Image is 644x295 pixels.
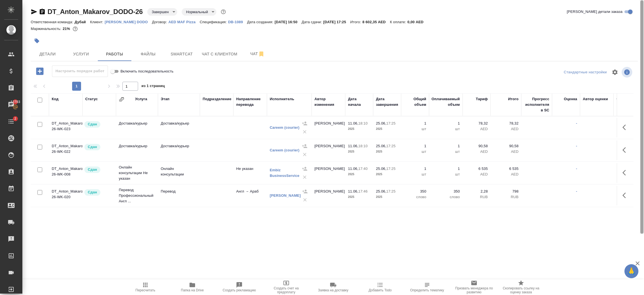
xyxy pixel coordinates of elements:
[376,194,398,200] p: 2025
[85,96,98,102] div: Статус
[68,51,94,58] span: Услуги
[465,143,488,149] p: 90,58
[619,121,633,134] button: Здесь прячутся важные кнопки
[323,20,350,24] p: [DATE] 17:25
[247,20,274,24] p: Дата создания:
[88,167,97,172] p: Сдан
[576,121,577,125] a: -
[31,35,43,47] button: Добавить тэг
[404,172,426,177] p: шт
[348,167,358,171] p: 11.06,
[105,20,152,24] p: [PERSON_NAME] DODO
[376,167,386,171] p: 25.06,
[228,20,247,24] p: DB-1089
[161,166,197,177] p: Онлайн консультации
[84,143,113,151] div: Менеджер проверил работу исполнителя, передает ее на следующий этап
[49,163,82,183] td: DT_Anton_Makarov_DODO-26-WK-008
[404,126,426,132] p: шт
[386,167,396,171] p: 17:25
[244,50,271,57] span: Чат
[465,194,488,200] p: RUB
[270,125,299,130] a: Careem (courier)
[432,143,460,149] p: 1
[622,67,633,78] span: Посмотреть информацию
[358,189,368,193] p: 17:46
[84,166,113,174] div: Менеджер проверил работу исполнителя, передает ее на следующий этап
[576,189,577,193] a: -
[386,189,396,193] p: 17:25
[161,121,197,126] p: Доставка/курьер
[616,96,629,102] div: Файлы
[390,20,408,24] p: К оплате:
[11,116,20,121] span: 2
[116,184,158,207] td: Перевод Профессиональный Англ ...
[404,149,426,154] p: шт
[90,20,105,24] p: Клиент:
[7,99,23,105] span: 12703
[63,27,71,31] p: 21%
[524,96,549,113] div: Прогресс исполнителя в SC
[432,96,460,107] div: Оплачиваемый объем
[404,194,426,200] p: слово
[404,143,426,149] p: 1
[432,121,460,126] p: 1
[404,166,426,172] p: 1
[200,20,228,24] p: Спецификация:
[233,186,267,205] td: Англ → Араб
[576,144,577,148] a: -
[168,19,200,24] a: AED MAF Pizza
[1,98,21,112] a: 12703
[135,51,162,58] span: Файлы
[147,8,177,16] div: Завершен
[348,189,358,193] p: 11.06,
[358,167,368,171] p: 17:40
[168,20,200,24] p: AED MAF Pizza
[465,121,488,126] p: 78,32
[88,144,97,150] p: Сдан
[75,20,90,24] p: Дубай
[627,265,636,277] span: 🙏
[228,19,247,24] a: DB-1089
[358,144,368,148] p: 18:10
[493,172,518,177] p: AED
[312,141,345,160] td: [PERSON_NAME]
[168,51,195,58] span: Smartcat
[116,141,158,160] td: Доставка/курьер
[376,189,386,193] p: 25.06,
[376,126,398,132] p: 2025
[376,172,398,177] p: 2025
[386,121,396,125] p: 17:25
[348,96,370,107] div: Дата начала
[161,189,197,194] p: Перевод
[624,264,638,278] button: 🙏
[48,8,143,15] a: DT_Anton_Makarov_DODO-26
[562,68,608,77] div: split button
[493,194,518,200] p: RUB
[120,69,174,74] span: Включить последовательность
[564,96,577,102] div: Оценка
[32,65,48,77] button: Добавить работу
[408,20,428,24] p: 0,00 AED
[583,96,608,102] div: Автор оценки
[619,189,633,202] button: Здесь прячутся важные кнопки
[49,141,82,160] td: DT_Anton_Makarov_DODO-26-WK-022
[39,8,46,15] button: Скопировать ссылку
[314,96,342,107] div: Автор изменения
[49,186,82,205] td: DT_Anton_Makarov_DODO-26-WK-020
[34,51,61,58] span: Детали
[376,144,386,148] p: 25.06,
[376,96,398,107] div: Дата завершения
[348,121,358,125] p: 11.06,
[116,162,158,184] td: Онлайн консультации Не указан
[376,121,386,125] p: 25.06,
[258,51,265,57] svg: Отписаться
[182,8,216,16] div: Завершен
[348,149,370,154] p: 2025
[567,9,622,15] span: [PERSON_NAME] детали заказа
[476,96,488,102] div: Тариф
[432,126,460,132] p: шт
[161,143,197,149] p: Доставка/курьер
[619,143,633,157] button: Здесь прячутся важные кнопки
[184,10,210,14] button: Нормальный
[358,121,368,125] p: 18:10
